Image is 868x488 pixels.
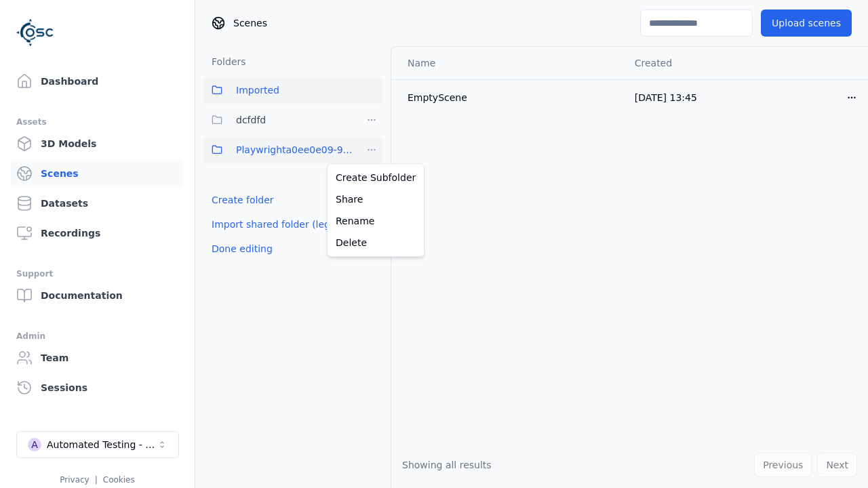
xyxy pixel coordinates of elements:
[330,232,421,253] a: Delete
[330,188,421,210] a: Share
[330,210,421,232] a: Rename
[330,167,421,188] a: Create Subfolder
